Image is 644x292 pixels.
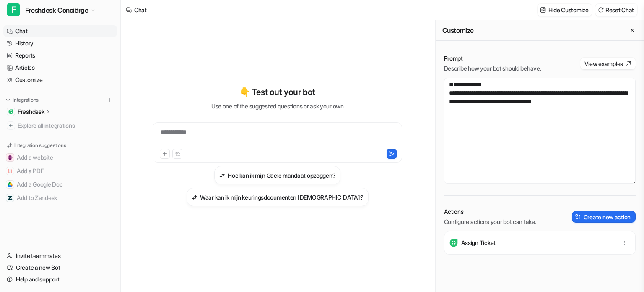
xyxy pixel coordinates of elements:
a: Customize [3,74,117,86]
div: Chat [134,5,147,14]
img: Add to Zendesk [8,195,13,200]
img: expand menu [5,97,11,103]
button: Add to ZendeskAdd to Zendesk [3,191,117,205]
h3: Hoe kan ik mijn Gaele mandaat opzeggen? [228,171,335,180]
img: create-action-icon.svg [575,214,581,220]
p: Use one of the suggested questions or ask your own [211,102,344,110]
button: Hide Customize [538,4,592,16]
img: Waar kan ik mijn keuringsdocumenten indienen? [192,194,197,200]
img: Add a Google Doc [8,182,13,187]
img: menu_add.svg [106,97,112,103]
img: Hoe kan ik mijn Gaele mandaat opzeggen? [219,172,225,179]
img: customize [540,7,546,13]
p: Freshdesk [18,108,44,116]
button: Close flyout [627,25,637,35]
img: Assign Ticket icon [449,239,458,247]
p: Integration suggestions [14,142,66,149]
p: Describe how your bot should behave. [444,64,541,73]
p: Hide Customize [548,5,589,14]
button: Reset Chat [595,4,637,16]
img: Add a website [8,155,13,160]
p: Integrations [13,97,39,103]
button: Create new action [572,211,636,223]
p: 👇 Test out your bot [240,86,315,98]
p: Configure actions your bot can take. [444,218,536,226]
p: Assign Ticket [461,239,496,247]
h2: Customize [442,26,474,34]
button: Add a websiteAdd a website [3,151,117,164]
span: Freshdesk Conciërge [25,4,88,16]
a: Chat [3,25,117,37]
a: Invite teammates [3,250,117,262]
img: Freshdesk [8,109,13,114]
button: View examples [580,58,636,69]
a: History [3,37,117,49]
p: Actions [444,208,536,216]
button: Hoe kan ik mijn Gaele mandaat opzeggen?Hoe kan ik mijn Gaele mandaat opzeggen? [214,166,340,184]
a: Articles [3,62,117,74]
span: F [7,3,20,16]
img: reset [598,7,604,13]
a: Create a new Bot [3,262,117,274]
a: Help and support [3,274,117,285]
a: Explore all integrations [3,120,117,132]
button: Waar kan ik mijn keuringsdocumenten indienen?Waar kan ik mijn keuringsdocumenten [DEMOGRAPHIC_DATA]? [187,188,369,206]
img: Add a PDF [8,168,13,174]
button: Add a PDFAdd a PDF [3,164,117,178]
p: Prompt [444,54,541,63]
span: Explore all integrations [18,119,114,132]
img: explore all integrations [7,121,15,130]
a: Reports [3,50,117,61]
button: Add a Google DocAdd a Google Doc [3,178,117,191]
button: Integrations [3,96,41,104]
h3: Waar kan ik mijn keuringsdocumenten [DEMOGRAPHIC_DATA]? [200,193,364,202]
